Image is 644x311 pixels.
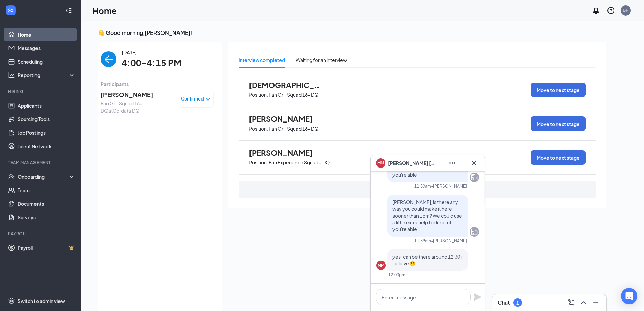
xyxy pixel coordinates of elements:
[181,95,204,102] span: Confirmed
[18,183,75,197] a: Team
[431,238,467,244] span: • [PERSON_NAME]
[206,97,210,102] span: down
[531,150,586,165] button: Move to next stage
[531,83,586,97] button: Move to next stage
[414,183,431,189] div: 11:59am
[18,41,75,55] a: Messages
[590,297,601,308] button: Minimize
[498,299,510,306] h3: Chat
[269,126,318,132] p: Fan Grill Squad 16+ DQ
[18,173,70,180] div: Onboarding
[470,173,478,181] svg: Company
[448,159,456,167] svg: Ellipses
[269,92,318,98] p: Fan Grill Squad 16+ DQ
[18,28,75,41] a: Home
[122,56,182,70] span: 4:00-4:15 PM
[93,5,117,16] h1: Home
[607,6,615,15] svg: QuestionInfo
[296,56,347,64] div: Waiting for an interview
[566,297,577,308] button: ComposeMessage
[473,293,481,301] svg: Plane
[388,272,405,278] div: 12:00pm
[459,159,467,167] svg: Minimize
[8,89,74,94] div: Hiring
[18,55,75,68] a: Scheduling
[592,298,600,307] svg: Minimize
[431,183,467,189] span: • [PERSON_NAME]
[378,263,384,268] div: MM
[18,72,76,79] div: Reporting
[122,49,182,56] span: [DATE]
[249,148,323,157] span: [PERSON_NAME]
[579,298,588,307] svg: ChevronUp
[470,228,478,236] svg: Company
[249,114,323,123] span: [PERSON_NAME]
[388,159,435,167] span: [PERSON_NAME] [PERSON_NAME] [PERSON_NAME]
[18,241,75,254] a: PayrollCrown
[101,99,172,114] span: Fan Grill Squad 16+ DQ at Cordata DQ
[269,159,330,166] p: Fan Experience Squad - DQ
[18,126,75,139] a: Job Postings
[458,158,469,169] button: Minimize
[392,253,462,266] span: yes i can be there around 12:30 i believe ☺️
[18,297,65,304] div: Switch to admin view
[18,112,75,126] a: Sourcing Tools
[8,297,15,304] svg: Settings
[18,139,75,153] a: Talent Network
[414,238,431,244] div: 11:59am
[516,300,519,306] div: 1
[392,199,462,232] span: [PERSON_NAME], is there any way you could make it here sooner than 1pm? We could use a little ext...
[249,92,268,98] p: Position:
[469,158,479,169] button: Cross
[7,7,14,14] svg: WorkstreamLogo
[623,7,629,13] div: DH
[567,298,575,307] svg: ComposeMessage
[18,197,75,210] a: Documents
[8,72,15,79] svg: Analysis
[578,297,589,308] button: ChevronUp
[18,99,75,112] a: Applicants
[621,288,637,304] div: Open Intercom Messenger
[447,158,458,169] button: Ellipses
[249,81,323,89] span: [DEMOGRAPHIC_DATA][PERSON_NAME]
[239,56,285,64] div: Interview completed
[8,173,15,180] svg: UserCheck
[592,6,600,15] svg: Notifications
[8,160,74,165] div: Team Management
[18,210,75,224] a: Surveys
[8,231,74,237] div: Payroll
[531,116,586,131] button: Move to next stage
[101,80,214,88] span: Participants
[98,29,606,37] h3: 👋 Good morning, [PERSON_NAME] !
[101,51,116,67] button: back-button
[249,126,268,132] p: Position:
[101,90,172,99] span: [PERSON_NAME]
[249,159,268,166] p: Position:
[470,159,478,167] svg: Cross
[65,7,72,14] svg: Collapse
